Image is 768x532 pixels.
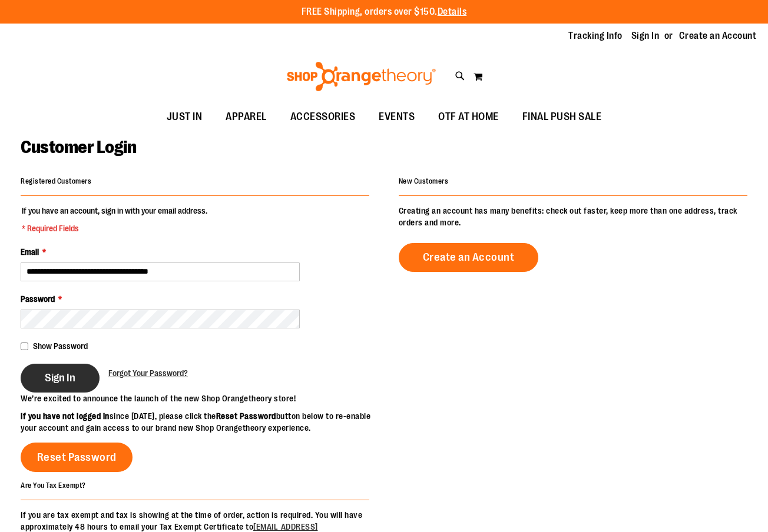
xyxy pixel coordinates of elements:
a: EVENTS [367,104,426,131]
a: JUST IN [155,104,214,131]
span: Sign In [45,371,75,384]
span: ACCESSORIES [290,104,356,130]
span: Forgot Your Password? [108,368,188,378]
span: EVENTS [379,104,415,130]
a: Create an Account [679,29,757,42]
strong: If you have not logged in [21,411,110,421]
span: Password [21,294,55,304]
a: Details [438,6,467,17]
img: Shop Orangetheory [285,62,438,91]
span: Create an Account [423,251,515,264]
button: Sign In [21,364,100,393]
span: Email [21,247,39,257]
p: FREE Shipping, orders over $150. [302,5,467,19]
span: JUST IN [167,104,203,130]
p: Creating an account has many benefits: check out faster, keep more than one address, track orders... [399,205,747,228]
strong: Reset Password [216,411,276,421]
a: Reset Password [21,443,133,472]
a: Create an Account [399,243,539,272]
span: Customer Login [21,137,136,157]
span: Reset Password [37,451,117,464]
p: We’re excited to announce the launch of the new Shop Orangetheory store! [21,393,384,404]
span: * Required Fields [22,222,207,234]
span: OTF AT HOME [438,104,499,130]
a: Tracking Info [568,29,623,42]
a: FINAL PUSH SALE [511,104,614,131]
strong: New Customers [399,177,449,185]
a: Forgot Your Password? [108,367,188,379]
span: Show Password [33,341,88,351]
p: since [DATE], please click the button below to re-enable your account and gain access to our bran... [21,410,384,434]
strong: Registered Customers [21,177,91,185]
span: FINAL PUSH SALE [522,104,602,130]
a: APPAREL [214,104,279,131]
legend: If you have an account, sign in with your email address. [21,205,208,234]
a: ACCESSORIES [279,104,368,131]
a: OTF AT HOME [426,104,511,131]
strong: Are You Tax Exempt? [21,481,86,489]
span: APPAREL [226,104,267,130]
a: Sign In [631,29,660,42]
